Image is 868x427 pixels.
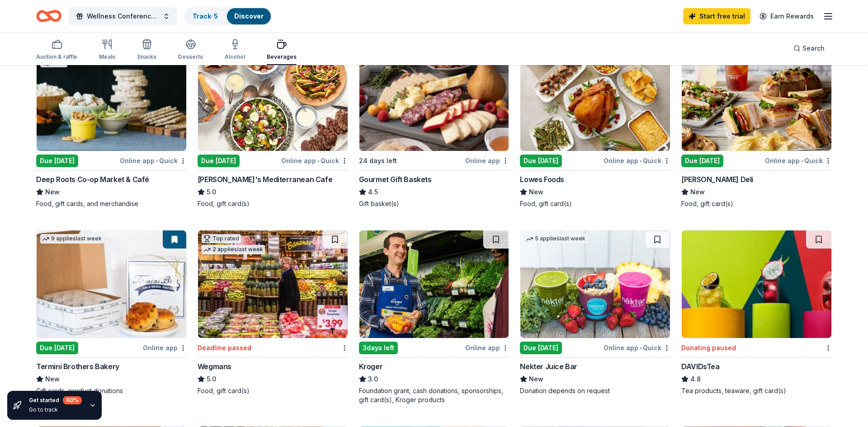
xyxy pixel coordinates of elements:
div: Due [DATE] [36,155,78,167]
div: Due [DATE] [520,342,562,354]
div: 2 applies last week [202,245,265,254]
div: Gourmet Gift Baskets [359,174,432,185]
img: Image for Wegmans [198,230,348,338]
div: Food, gift cards, and merchandise [36,199,187,208]
div: Deep Roots Co-op Market & Café [36,174,149,185]
span: New [45,374,60,385]
a: Image for Termini Brothers Bakery9 applieslast weekDue [DATE]Online appTermini Brothers BakeryNew... [36,230,187,395]
a: Image for McAlister's Deli6 applieslast weekDue [DATE]Online app•Quick[PERSON_NAME] DeliNewFood, ... [681,43,832,208]
div: Get started [29,396,82,404]
div: Top rated [202,234,241,243]
div: [PERSON_NAME] Deli [681,174,753,185]
a: Image for Kroger3days leftOnline appKroger3.0Foundation grant, cash donations, sponsorships, gift... [359,230,509,404]
div: Food, gift card(s) [198,386,348,395]
div: Termini Brothers Bakery [36,361,119,372]
button: Snacks [137,35,156,65]
a: Image for WegmansTop rated2 applieslast weekDeadline passedWegmans5.0Food, gift card(s) [198,230,348,395]
img: Image for McAlister's Deli [682,43,831,151]
img: Image for Deep Roots Co-op Market & Café [37,43,186,151]
div: Online app Quick [281,155,348,166]
button: Desserts [178,35,203,65]
span: 4.5 [368,187,378,197]
span: • [640,157,642,164]
div: Due [DATE] [36,342,78,354]
div: Nekter Juice Bar [520,361,577,372]
div: 60 % [63,396,82,404]
div: [PERSON_NAME]'s Mediterranean Cafe [198,174,332,185]
div: Donation depends on request [520,386,670,395]
a: Earn Rewards [754,8,819,24]
div: Deadline passed [198,343,251,353]
button: Search [786,39,832,57]
div: Donating paused [681,343,736,353]
a: Home [36,5,61,27]
div: Online app [143,342,187,353]
div: Desserts [178,53,203,61]
div: Food, gift card(s) [681,199,832,208]
button: Wellness Conference- "Positive Roadways " [69,7,177,25]
span: 4.8 [690,374,701,385]
div: Foundation grant, cash donations, sponsorships, gift card(s), Kroger products [359,386,509,404]
span: 3.0 [368,374,378,385]
img: Image for DAVIDsTea [682,230,831,338]
button: Track· 5Discover [184,7,272,25]
div: Tea products, teaware, gift card(s) [681,386,832,395]
button: Beverages [267,35,297,65]
div: Meals [99,53,115,61]
div: 3 days left [359,342,398,354]
span: • [801,157,803,164]
img: Image for Lowes Foods [520,43,670,151]
span: 5.0 [207,187,216,197]
div: 24 days left [359,155,397,166]
img: Image for Kroger [359,230,509,338]
span: New [529,374,543,385]
img: Image for Taziki's Mediterranean Cafe [198,43,348,151]
span: Search [802,43,825,54]
div: Food, gift card(s) [520,199,670,208]
button: Alcohol [225,35,245,65]
span: • [640,344,642,352]
div: DAVIDsTea [681,361,719,372]
span: • [317,157,319,164]
div: Online app Quick [604,342,670,353]
div: Snacks [137,53,156,61]
a: Image for Taziki's Mediterranean Cafe3 applieslast weekDue [DATE]Online app•Quick[PERSON_NAME]'s ... [198,43,348,208]
span: New [690,187,705,197]
span: New [529,187,543,197]
div: Beverages [267,53,297,61]
img: Image for Nekter Juice Bar [520,230,670,338]
div: Gift basket(s) [359,199,509,208]
div: Online app Quick [765,155,832,166]
a: Start free trial [683,8,750,24]
a: Track· 5 [193,12,218,20]
span: New [45,187,60,197]
span: • [156,157,158,164]
div: Online app [465,155,509,166]
a: Image for Deep Roots Co-op Market & Café1 applylast weekLocalDue [DATE]Online app•QuickDeep Roots... [36,43,187,208]
a: Image for Lowes FoodsLocalDue [DATE]Online app•QuickLowes FoodsNewFood, gift card(s) [520,43,670,208]
img: Image for Gourmet Gift Baskets [359,43,509,151]
div: 5 applies last week [524,234,587,244]
button: Meals [99,35,115,65]
div: Auction & raffle [36,53,77,61]
div: Due [DATE] [681,155,723,167]
div: Due [DATE] [520,155,562,167]
a: Image for DAVIDsTeaDonating pausedDAVIDsTea4.8Tea products, teaware, gift card(s) [681,230,832,395]
div: Food, gift card(s) [198,199,348,208]
img: Image for Termini Brothers Bakery [37,230,186,338]
div: Due [DATE] [198,155,240,167]
a: Image for Gourmet Gift Baskets14 applieslast week24 days leftOnline appGourmet Gift Baskets4.5Gif... [359,43,509,208]
a: Discover [234,12,264,20]
button: Auction & raffle [36,35,77,65]
span: 5.0 [207,374,216,385]
div: Online app [465,342,509,353]
span: Wellness Conference- "Positive Roadways " [87,11,159,22]
div: Wegmans [198,361,231,372]
div: 9 applies last week [40,234,104,244]
div: Go to track [29,406,82,413]
div: Alcohol [225,53,245,61]
div: Lowes Foods [520,174,564,185]
div: Online app Quick [120,155,187,166]
div: Online app Quick [604,155,670,166]
a: Image for Nekter Juice Bar5 applieslast weekDue [DATE]Online app•QuickNekter Juice BarNewDonation... [520,230,670,395]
